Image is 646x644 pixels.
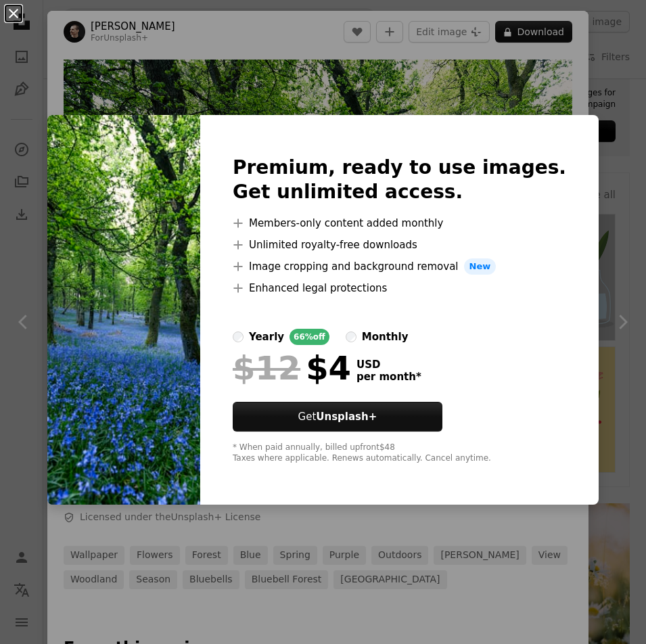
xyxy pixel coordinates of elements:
div: * When paid annually, billed upfront $48 Taxes where applicable. Renews automatically. Cancel any... [233,442,566,464]
button: GetUnsplash+ [233,402,442,432]
div: 66% off [290,329,329,345]
li: Enhanced legal protections [233,280,566,296]
div: $4 [233,350,351,386]
li: Image cropping and background removal [233,258,566,275]
div: yearly [249,329,284,345]
h2: Premium, ready to use images. Get unlimited access. [233,156,566,204]
li: Unlimited royalty-free downloads [233,237,566,253]
span: $12 [233,350,300,386]
span: per month * [356,371,421,383]
input: yearly66%off [233,331,244,342]
span: USD [356,359,421,371]
img: premium_photo-1720524513100-2fa5f656272f [47,115,200,505]
div: monthly [362,329,409,345]
li: Members-only content added monthly [233,215,566,231]
input: monthly [346,331,356,342]
strong: Unsplash+ [316,411,377,423]
span: New [464,258,497,275]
